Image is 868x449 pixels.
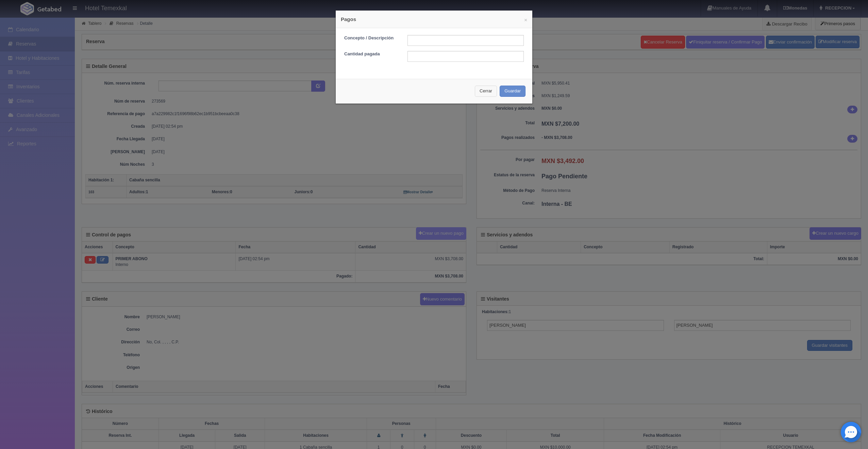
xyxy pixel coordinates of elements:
[341,16,527,23] h4: Pagos
[339,51,402,57] label: Cantidad pagada
[339,35,402,41] label: Concepto / Descripción
[524,17,527,22] button: ×
[500,86,525,97] button: Guardar
[475,86,497,97] button: Cerrar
